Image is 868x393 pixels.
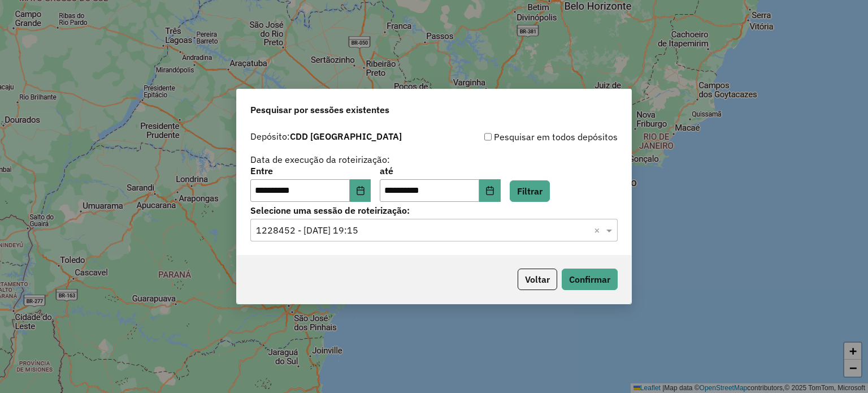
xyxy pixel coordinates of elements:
label: Data de execução da roteirização: [250,153,390,166]
label: Depósito: [250,129,402,143]
label: até [380,164,500,178]
span: Clear all [594,223,604,237]
label: Selecione uma sessão de roteirização: [250,204,618,217]
div: Pesquisar em todos depósitos [434,130,618,144]
button: Choose Date [479,179,501,202]
button: Filtrar [510,180,550,202]
button: Confirmar [562,269,618,290]
button: Voltar [518,269,557,290]
strong: CDD [GEOGRAPHIC_DATA] [290,131,402,142]
span: Pesquisar por sessões existentes [250,103,389,116]
label: Entre [250,164,371,178]
button: Choose Date [350,179,371,202]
